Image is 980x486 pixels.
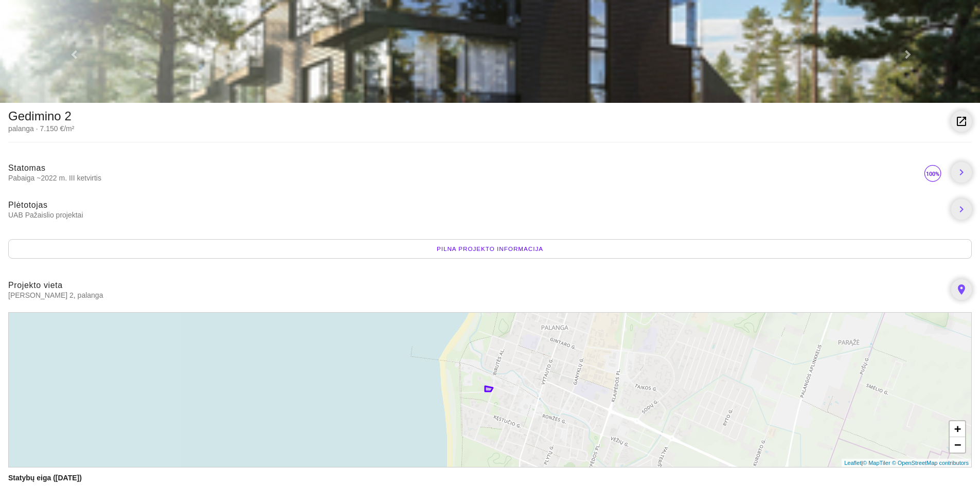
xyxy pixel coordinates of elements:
i: place [955,283,968,296]
img: 100 [922,163,943,184]
a: © MapTiler [863,460,890,466]
span: UAB Pažaislio projektai [8,210,943,220]
i: launch [955,115,968,128]
a: Zoom in [950,421,965,437]
div: palanga · 7.150 €/m² [8,123,74,134]
span: Plėtotojas [8,201,48,209]
a: chevron_right [951,162,972,183]
span: Pabaiga ~2022 m. III ketvirtis [8,173,922,183]
a: place [951,279,972,300]
a: launch [951,111,972,132]
span: Projekto vieta [8,281,63,290]
span: [PERSON_NAME] 2, palanga [8,291,943,300]
div: Gedimino 2 [8,111,74,121]
a: chevron_right [951,199,972,220]
a: Leaflet [844,460,861,466]
div: Pilna projekto informacija [8,239,972,259]
i: chevron_right [955,203,968,215]
a: © OpenStreetMap contributors [892,460,969,466]
a: Zoom out [950,437,965,453]
span: Statomas [8,164,46,172]
i: chevron_right [955,166,968,178]
div: | [842,459,971,467]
